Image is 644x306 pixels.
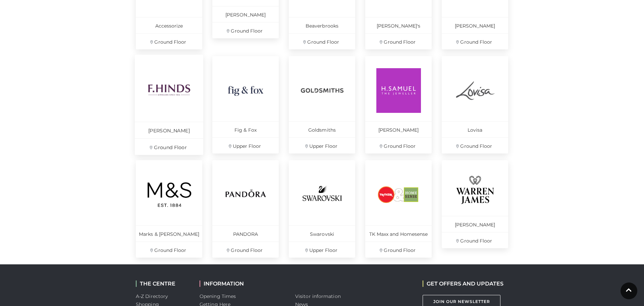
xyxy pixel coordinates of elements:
[365,56,432,154] a: [PERSON_NAME] Ground Floor
[442,216,508,232] p: [PERSON_NAME]
[365,242,432,258] p: Ground Floor
[365,33,432,49] p: Ground Floor
[442,33,508,49] p: Ground Floor
[442,160,508,248] a: [PERSON_NAME] Ground Floor
[135,138,203,155] p: Ground Floor
[365,17,432,33] p: [PERSON_NAME]'s
[212,22,279,38] p: Ground Floor
[212,225,279,242] p: PANDORA
[365,160,432,258] a: TK Maxx and Homesense Ground Floor
[289,33,355,49] p: Ground Floor
[136,280,190,287] h2: THE CENTRE
[212,121,279,137] p: Fig & Fox
[365,225,432,242] p: TK Maxx and Homesense
[136,293,168,299] a: A-Z Directory
[289,160,355,258] a: Swarovski Upper Floor
[212,242,279,258] p: Ground Floor
[295,293,341,299] a: Visitor information
[289,242,355,258] p: Upper Floor
[212,160,279,258] a: PANDORA Ground Floor
[200,280,285,287] h2: INFORMATION
[442,56,508,154] a: Lovisa Ground Floor
[136,242,202,258] p: Ground Floor
[442,232,508,248] p: Ground Floor
[136,225,202,242] p: Marks & [PERSON_NAME]
[212,6,279,22] p: [PERSON_NAME]
[289,17,355,33] p: Beaverbrooks
[212,56,279,154] a: Fig & Fox Upper Floor
[442,121,508,137] p: Lovisa
[289,121,355,137] p: Goldsmiths
[212,137,279,154] p: Upper Floor
[365,137,432,154] p: Ground Floor
[135,122,203,138] p: [PERSON_NAME]
[289,56,355,154] a: Goldsmiths Upper Floor
[136,33,202,49] p: Ground Floor
[289,225,355,242] p: Swarovski
[136,17,202,33] p: Accessorize
[136,160,202,258] a: Marks & [PERSON_NAME] Ground Floor
[200,293,236,299] a: Opening Times
[442,137,508,154] p: Ground Floor
[442,17,508,33] p: [PERSON_NAME]
[135,55,203,155] a: [PERSON_NAME] Ground Floor
[365,121,432,137] p: [PERSON_NAME]
[289,137,355,154] p: Upper Floor
[423,280,503,287] h2: GET OFFERS AND UPDATES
